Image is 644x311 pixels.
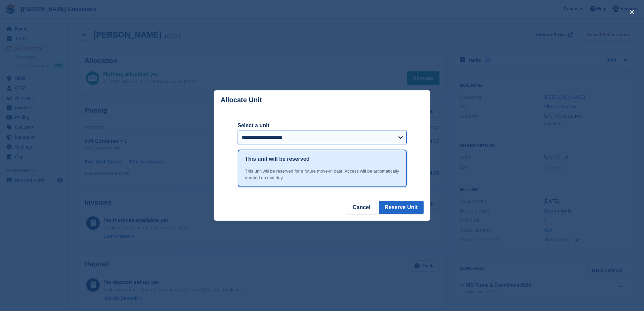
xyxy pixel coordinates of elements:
[245,155,310,163] h1: This unit will be reserved
[238,121,407,130] label: Select a unit
[379,201,424,214] button: Reserve Unit
[626,7,637,18] button: close
[245,168,399,181] div: This unit will be reserved for a future move-in date. Access will be automatically granted on tha...
[347,201,376,214] button: Cancel
[221,96,262,104] p: Allocate Unit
